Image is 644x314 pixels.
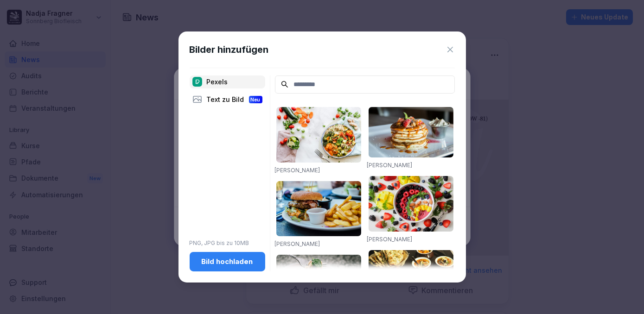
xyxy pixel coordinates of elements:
a: [PERSON_NAME] [367,236,413,243]
img: pexels-photo-376464.jpeg [369,107,453,157]
img: pexels.png [192,77,202,87]
div: Text zu Bild [190,93,265,106]
img: pexels-photo-70497.jpeg [276,181,361,237]
div: Neu [249,96,262,103]
h1: Bilder hinzufügen [190,43,269,57]
a: [PERSON_NAME] [275,167,320,174]
a: [PERSON_NAME] [275,240,320,247]
p: PNG, JPG bis zu 10MB [190,239,265,247]
img: pexels-photo-1279330.jpeg [276,255,361,310]
div: Bild hochladen [197,257,258,267]
a: [PERSON_NAME] [367,162,413,169]
button: Bild hochladen [190,252,265,271]
img: pexels-photo-1640777.jpeg [276,107,361,163]
div: Pexels [190,75,265,88]
img: pexels-photo-958545.jpeg [369,250,453,296]
img: pexels-photo-1099680.jpeg [369,176,453,232]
